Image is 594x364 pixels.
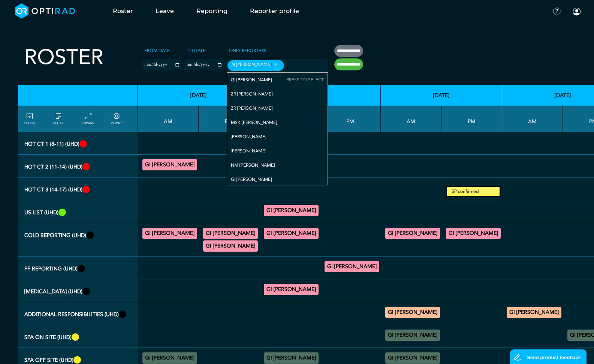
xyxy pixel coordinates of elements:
[138,85,259,106] th: [DATE]
[381,106,441,132] th: AM
[446,228,501,239] div: General CT/General MRI 16:00 - 18:00
[138,106,199,132] th: AM
[447,229,500,238] summary: GI [PERSON_NAME]
[203,240,258,252] div: General CT/General MRI 16:00 - 17:00
[18,279,138,302] th: Fluoroscopy (UHD)
[265,354,317,363] summary: GI [PERSON_NAME]
[507,307,561,318] div: Deputy CD duties 11:00 - 13:00
[326,262,378,271] summary: GI [PERSON_NAME]
[227,101,328,115] div: ZR [PERSON_NAME]
[271,62,280,67] button: Remove item: 'efac8bde-75a6-46fe-af46-507e5ce91ff4'
[325,261,379,272] div: General XR 13:00 - 14:00
[18,132,138,155] th: Hot CT 1 (8-11) (UHD)
[441,106,502,132] th: PM
[142,352,197,364] div: Off Site 06:00 - 07:00
[447,187,500,196] small: SP confirmed
[227,130,328,144] div: [PERSON_NAME]
[144,160,196,169] summary: GI [PERSON_NAME]
[24,45,103,70] h2: Roster
[204,242,257,251] summary: GI [PERSON_NAME]
[264,228,319,239] div: General CT/General MRI 07:00 - 08:00
[18,257,138,279] th: PF Reporting (UHD)
[227,45,269,56] label: Only Reporters
[502,106,563,132] th: AM
[386,308,439,317] summary: GI [PERSON_NAME]
[227,158,328,172] div: NM [PERSON_NAME]
[18,302,138,325] th: Additional Responsibilities (UHD)
[18,223,138,257] th: COLD REPORTING (UHD)
[53,112,63,125] a: show/hide notes
[18,325,138,348] th: SPA ON SITE (UHD)
[184,45,208,56] label: To date
[386,354,439,363] summary: GI [PERSON_NAME]
[18,200,138,223] th: US list (UHD)
[386,331,439,340] summary: GI [PERSON_NAME]
[111,112,122,125] a: collapse/expand expected points
[144,354,196,363] summary: GI [PERSON_NAME]
[264,352,319,364] div: Off Site 06:00 - 07:00
[320,106,381,132] th: PM
[227,115,328,130] div: MSK [PERSON_NAME]
[199,106,259,132] th: PM
[385,228,440,239] div: General MRI/General CT 08:00 - 11:00
[227,60,284,71] div: N [PERSON_NAME]
[386,229,439,238] summary: GI [PERSON_NAME]
[18,155,138,178] th: Hot CT 2 (11-14) (UHD)
[381,85,502,106] th: [DATE]
[265,229,317,238] summary: GI [PERSON_NAME]
[265,285,317,294] summary: GI [PERSON_NAME]
[227,172,328,186] div: GI [PERSON_NAME]
[15,3,75,19] img: brand-opti-rad-logos-blue-and-white-d2f68631ba2948856bd03f2d395fb146ddc8fb01b4b6e9315ea85fa773367...
[142,159,197,170] div: CT Trauma & Urgent 11:00 - 14:00
[227,144,328,158] div: [PERSON_NAME]
[82,112,94,125] a: collapse/expand entries
[203,228,258,239] div: General CT/General MRI 14:00 - 16:00
[265,206,317,215] summary: GI [PERSON_NAME]
[264,284,319,295] div: General FLU 11:00 - 13:00
[144,229,196,238] summary: GI [PERSON_NAME]
[142,228,197,239] div: General CT/General MRI 07:00 - 11:00
[508,308,560,317] summary: GI [PERSON_NAME]
[385,352,440,364] div: Off Site 06:00 - 07:00
[24,112,35,125] a: FILTERS
[227,73,328,87] div: GI [PERSON_NAME]
[142,45,172,56] label: From date
[18,178,138,200] th: Hot CT 3 (14-17) (UHD)
[286,63,287,69] input: null
[204,229,257,238] summary: GI [PERSON_NAME]
[227,87,328,101] div: ZR [PERSON_NAME]
[385,330,440,341] div: On Site 07:00 - 08:00
[264,205,319,216] div: US General Adult 09:00 - 11:00
[385,307,440,318] div: Clinical Director 11:00 - 13:00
